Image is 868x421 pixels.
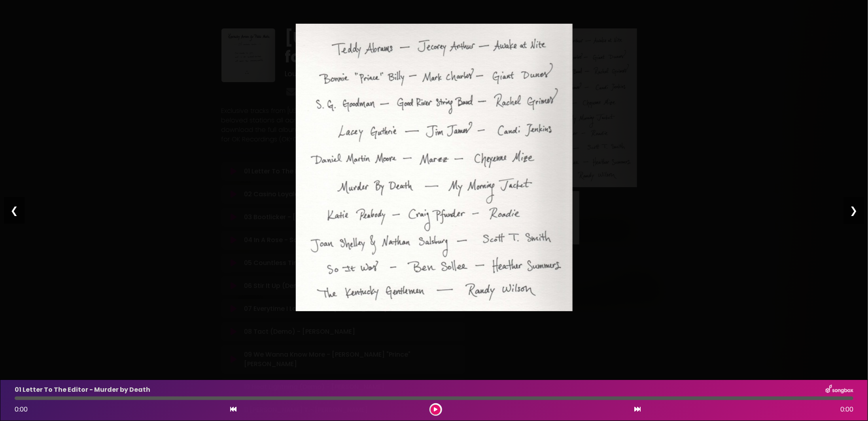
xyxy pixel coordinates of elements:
img: kVjwbbRHSoWyzKqNGya8 [296,24,573,311]
p: 01 Letter To The Editor - Murder by Death [15,385,150,395]
img: songbox-logo-white.png [826,385,853,395]
span: 0:00 [15,405,28,414]
div: ❯ [843,197,864,224]
div: ❮ [4,197,25,224]
span: 0:00 [840,405,853,414]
